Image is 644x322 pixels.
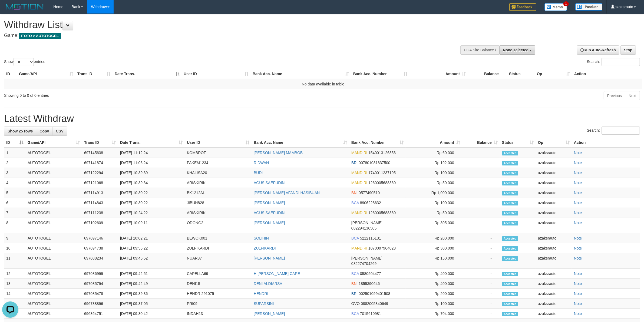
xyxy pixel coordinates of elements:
td: 697094738 [82,243,118,253]
th: Balance: activate to sort column ascending [462,138,500,148]
td: azaksrauto [536,158,572,168]
td: 697122294 [82,168,118,178]
a: [PERSON_NAME] [254,256,285,260]
td: - [462,269,500,279]
td: AUTOTOGEL [25,253,82,269]
td: KOMBROF [185,148,252,158]
td: azaksrauto [536,218,572,233]
td: 6 [4,198,25,208]
td: 697145638 [82,148,118,158]
th: Balance [468,69,507,79]
a: [PERSON_NAME] [254,311,285,316]
a: Note [574,256,582,260]
td: 2 [4,158,25,168]
td: [DATE] 10:30:22 [118,188,185,198]
span: BCA [351,311,359,316]
td: [DATE] 09:42:49 [118,279,185,289]
a: BUDI [254,171,263,175]
td: AUTOTOGEL [25,208,82,218]
td: Rp 150,000 [406,253,462,269]
th: Amount: activate to sort column ascending [409,69,468,79]
a: Previous [604,91,625,100]
th: Trans ID: activate to sort column ascending [75,69,113,79]
a: Stop [620,45,636,55]
th: Game/API: activate to sort column ascending [17,69,75,79]
td: 12 [4,269,25,279]
td: 7 [4,208,25,218]
span: Copy 7015610981 to clipboard [360,311,381,316]
div: Showing 0 to 0 of 0 entries [4,91,264,98]
a: Note [574,151,582,155]
td: - [462,253,500,269]
td: azaksrauto [536,309,572,319]
td: 697088234 [82,253,118,269]
td: Rp 100,000 [406,168,462,178]
td: Rp 200,000 [406,289,462,299]
img: panduan.png [575,3,602,11]
a: [PERSON_NAME] [254,201,285,205]
td: Rp 192,000 [406,158,462,168]
td: ZULFIKARDI [185,243,252,253]
a: [PERSON_NAME] [254,221,285,225]
span: Accepted [502,221,518,225]
a: [PERSON_NAME] MAMBOB [254,151,303,155]
td: ARISKIRIK [185,208,252,218]
span: Copy 8906228632 to clipboard [360,201,381,205]
img: MOTION_logo.png [4,3,45,11]
div: PGA Site Balance / [460,45,499,55]
td: azaksrauto [536,233,572,243]
th: Bank Acc. Number: activate to sort column ascending [351,69,409,79]
span: BCA [351,201,359,205]
h1: Withdraw List [4,19,424,30]
a: Note [574,181,582,185]
a: Copy [36,127,52,136]
td: DENI15 [185,279,252,289]
td: INDAH13 [185,309,252,319]
span: Accepted [502,201,518,205]
td: BK1212AL [185,188,252,198]
span: Accepted [502,312,518,316]
span: Accepted [502,302,518,306]
a: Note [574,191,582,195]
span: Copy 0577490510 to clipboard [359,191,380,195]
span: Accepted [502,161,518,165]
img: Button%20Memo.svg [544,3,567,11]
td: AUTOTOGEL [25,188,82,198]
span: 1 [563,1,569,6]
label: Search: [587,127,640,135]
span: BCA [351,236,359,240]
td: [DATE] 10:09:11 [118,218,185,233]
a: SOLIHIN [254,236,269,240]
a: Note [574,171,582,175]
td: 697097146 [82,233,118,243]
a: Note [574,271,582,276]
td: - [462,233,500,243]
a: Note [574,291,582,296]
td: azaksrauto [536,188,572,198]
td: Rp 300,000 [406,243,462,253]
input: Search: [602,127,640,135]
td: 8 [4,218,25,233]
td: AUTOTOGEL [25,148,82,158]
td: AUTOTOGEL [25,299,82,309]
td: azaksrauto [536,148,572,158]
span: BNI [351,191,358,195]
span: None selected [503,48,529,52]
td: [DATE] 09:56:22 [118,243,185,253]
a: Note [574,246,582,250]
span: MANDIRI [351,211,367,215]
td: 10 [4,243,25,253]
td: CAPELLA69 [185,269,252,279]
th: Status: activate to sort column ascending [500,138,536,148]
td: 9 [4,233,25,243]
a: Note [574,221,582,225]
td: ARISKIRIK [185,178,252,188]
td: AUTOTOGEL [25,269,82,279]
td: [DATE] 10:30:22 [118,198,185,208]
td: - [462,289,500,299]
span: Accepted [502,272,518,276]
td: Rp 60,000 [406,148,462,158]
span: MANDIRI [351,171,367,175]
th: User ID: activate to sort column ascending [181,69,250,79]
td: AUTOTOGEL [25,309,82,319]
